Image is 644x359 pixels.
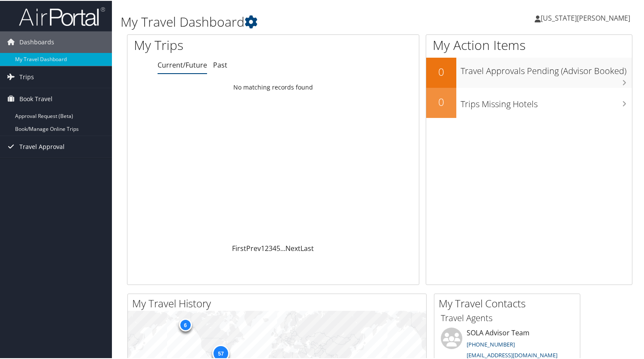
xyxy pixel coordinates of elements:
span: Dashboards [19,31,54,52]
span: Travel Approval [19,135,65,157]
a: First [232,243,246,252]
h2: 0 [426,94,456,108]
h3: Travel Approvals Pending (Advisor Booked) [461,60,632,76]
h1: My Action Items [426,35,632,53]
h1: My Trips [134,35,291,53]
a: 4 [272,243,276,252]
span: Book Travel [19,87,53,109]
img: airportal-logo.png [19,6,105,26]
a: [EMAIL_ADDRESS][DOMAIN_NAME] [467,350,557,358]
h2: 0 [426,64,456,78]
a: [PHONE_NUMBER] [467,340,515,347]
a: 5 [276,243,280,252]
span: Trips [19,65,34,87]
a: Current/Future [158,59,207,69]
a: 3 [269,243,272,252]
a: [US_STATE][PERSON_NAME] [535,4,639,30]
a: Last [300,243,314,252]
h1: My Travel Dashboard [121,12,466,30]
h3: Trips Missing Hotels [461,93,632,109]
span: … [280,243,285,252]
h2: My Travel Contacts [439,295,580,310]
h2: My Travel History [132,295,426,310]
a: 2 [265,243,269,252]
span: [US_STATE][PERSON_NAME] [541,12,630,22]
a: Prev [246,243,261,252]
a: 0Travel Approvals Pending (Advisor Booked) [426,57,632,87]
a: 0Trips Missing Hotels [426,87,632,117]
div: 6 [179,318,192,331]
a: Next [285,243,300,252]
h3: Travel Agents [441,311,573,323]
a: 1 [261,243,265,252]
td: No matching records found [127,79,419,94]
a: Past [213,59,227,69]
